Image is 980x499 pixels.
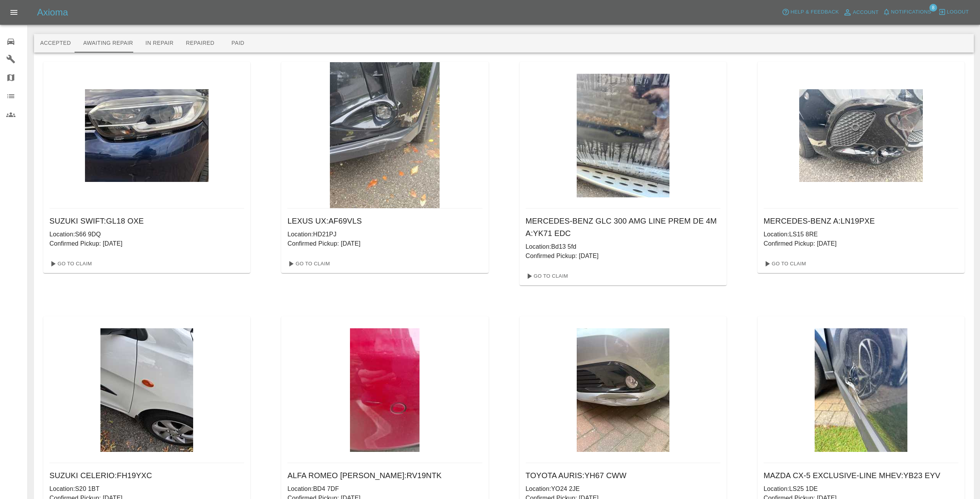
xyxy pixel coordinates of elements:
a: Go To Claim [284,258,332,270]
p: Location: S66 9DQ [49,230,244,239]
p: Location: BD4 7DF [287,484,482,494]
p: Location: LS25 1DE [764,484,958,494]
h6: ALFA ROMEO [PERSON_NAME] : RV19NTK [287,469,482,482]
button: Logout [936,6,971,18]
span: Help & Feedback [790,8,839,17]
h6: TOYOTA AURIS : YH67 CWW [526,469,720,482]
a: Account [841,6,881,19]
p: Location: Bd13 5fd [526,242,720,251]
p: Confirmed Pickup: [DATE] [764,239,958,248]
span: Logout [947,8,969,17]
p: Location: S20 1BT [49,484,244,494]
span: Notifications [891,8,931,17]
a: Go To Claim [761,258,808,270]
p: Confirmed Pickup: [DATE] [49,239,244,248]
p: Location: LS15 8RE [764,230,958,239]
p: Location: YO24 2JE [526,484,720,494]
span: Account [853,8,879,17]
button: Open drawer [5,3,23,22]
button: Repaired [180,34,221,53]
button: Awaiting Repair [77,34,139,53]
p: Confirmed Pickup: [DATE] [526,251,720,261]
button: Help & Feedback [780,6,841,18]
button: Notifications [881,6,933,18]
h6: SUZUKI CELERIO : FH19YXC [49,469,244,482]
h6: MERCEDES-BENZ A : LN19PXE [764,215,958,227]
p: Confirmed Pickup: [DATE] [287,239,482,248]
span: 8 [929,4,937,12]
button: Paid [221,34,255,53]
h6: MAZDA CX-5 EXCLUSIVE-LINE MHEV : YB23 EYV [764,469,958,482]
a: Go To Claim [523,270,570,282]
h6: SUZUKI SWIFT : GL18 OXE [49,215,244,227]
p: Location: HD21PJ [287,230,482,239]
button: In Repair [139,34,180,53]
h5: Axioma [37,6,68,19]
h6: LEXUS UX : AF69VLS [287,215,482,227]
h6: MERCEDES-BENZ GLC 300 AMG LINE PREM DE 4M A : YK71 EDC [526,215,720,239]
button: Accepted [34,34,77,53]
a: Go To Claim [46,258,94,270]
